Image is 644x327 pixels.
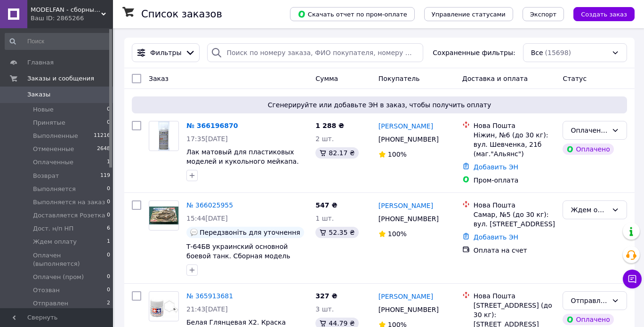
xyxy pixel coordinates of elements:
span: 17:35[DATE] [186,135,228,143]
a: Фото товару [149,121,179,151]
span: Ждем оплату [33,238,77,246]
span: Фильтры [150,48,181,57]
span: Сохраненные фильтры: [433,48,515,57]
div: Отправлен [571,295,608,306]
button: Скачать отчет по пром-оплате [290,7,415,21]
a: № 366025955 [186,201,233,209]
span: Скачать отчет по пром-оплате [298,10,407,18]
a: Т-64БВ украинский основной боевой танк. Сборная модель танка в масштабе 1/35. SKIF MK205 [186,243,290,279]
span: [PHONE_NUMBER] [378,136,439,143]
input: Поиск [5,33,111,50]
span: Заказ [149,75,169,82]
a: Фото товару [149,291,179,321]
a: № 366196870 [186,122,238,129]
span: Дост. н/п НП [33,224,73,233]
span: Выполненные [33,132,78,140]
span: Управление статусами [432,11,506,18]
span: (15698) [545,49,571,56]
button: Создать заказ [573,7,635,21]
span: Возврат [33,172,59,180]
span: 1 шт. [315,215,334,222]
button: Управление статусами [424,7,513,21]
span: Главная [27,58,54,67]
h1: Список заказов [141,8,222,20]
div: 52.35 ₴ [315,227,358,238]
span: Экспорт [530,11,556,18]
span: 0 [107,251,110,268]
span: Все [531,48,543,57]
span: 21:43[DATE] [186,305,228,313]
span: 0 [107,198,110,207]
span: 2648 [97,145,110,153]
div: Оплачено [563,314,613,325]
span: 327 ₴ [315,292,337,300]
a: Создать заказ [564,10,635,17]
div: Нова Пошта [474,291,555,301]
div: 82.17 ₴ [315,147,358,159]
span: Новые [33,105,54,114]
button: Экспорт [523,7,564,21]
div: Оплата на счет [474,246,555,255]
span: Отмененные [33,145,74,153]
span: Выполняется [33,185,76,193]
span: Отправлен [33,299,68,308]
a: [PERSON_NAME] [378,201,433,210]
a: Добавить ЭН [474,233,518,241]
a: [PERSON_NAME] [378,121,433,131]
img: :speech_balloon: [190,229,198,236]
a: Лак матовый для пластиковых моделей и кукольного мейкапа. Mr. Super Clear UV Cut Spray. MR.HOBBY ... [186,148,299,184]
span: Покупатель [378,75,420,82]
div: Ждем оплату [571,205,608,215]
span: 547 ₴ [315,201,337,209]
div: Оплачено [563,144,613,155]
span: Передзвоніть для уточнення [200,229,300,236]
span: Заказы [27,90,50,99]
span: 100% [388,151,407,158]
div: Ваш ID: 2865266 [31,14,113,23]
span: 1 [107,158,110,167]
span: 15:44[DATE] [186,215,228,222]
span: 1 [107,238,110,246]
span: 6 [107,224,110,233]
a: № 365913681 [186,292,233,300]
span: 0 [107,105,110,114]
span: Заказы и сообщения [27,74,94,83]
span: [PHONE_NUMBER] [378,306,439,313]
img: Фото товару [149,207,178,224]
span: MODELFAN - сборные пластиковые модели и товары для моделирования [31,6,101,14]
a: Фото товару [149,200,179,231]
span: Принятые [33,119,65,127]
div: Самар, №5 (до 30 кг): вул. [STREET_ADDRESS] [474,210,555,229]
span: Сгенерируйте или добавьте ЭН в заказ, чтобы получить оплату [136,100,623,110]
div: Нова Пошта [474,200,555,210]
span: 0 [107,185,110,193]
span: 0 [107,286,110,295]
a: Добавить ЭН [474,163,518,171]
span: 0 [107,211,110,220]
span: Оплачен (выполняется) [33,251,107,268]
span: Выполняется на заказ [33,198,105,207]
span: Оплаченные [33,158,73,167]
span: 0 [107,273,110,281]
span: Доставка и оплата [462,75,528,82]
input: Поиск по номеру заказа, ФИО покупателя, номеру телефона, Email, номеру накладной [207,43,423,62]
span: 100% [388,230,407,238]
span: Статус [563,75,587,82]
span: 2 [107,299,110,308]
button: Чат с покупателем [623,270,642,288]
span: Доставляется Розетка [33,211,105,220]
span: 2 шт. [315,135,334,143]
span: Создать заказ [581,11,627,18]
span: 1 288 ₴ [315,122,344,129]
div: Оплаченный [571,125,608,136]
span: 0 [107,119,110,127]
img: Фото товару [149,295,178,318]
span: [PHONE_NUMBER] [378,215,439,223]
span: 11216 [94,132,110,140]
img: Фото товару [158,121,169,151]
div: Ніжин, №6 (до 30 кг): вул. Шевченка, 21б (маг."Альянс") [474,130,555,159]
div: Пром-оплата [474,175,555,185]
span: Отозван [33,286,60,295]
